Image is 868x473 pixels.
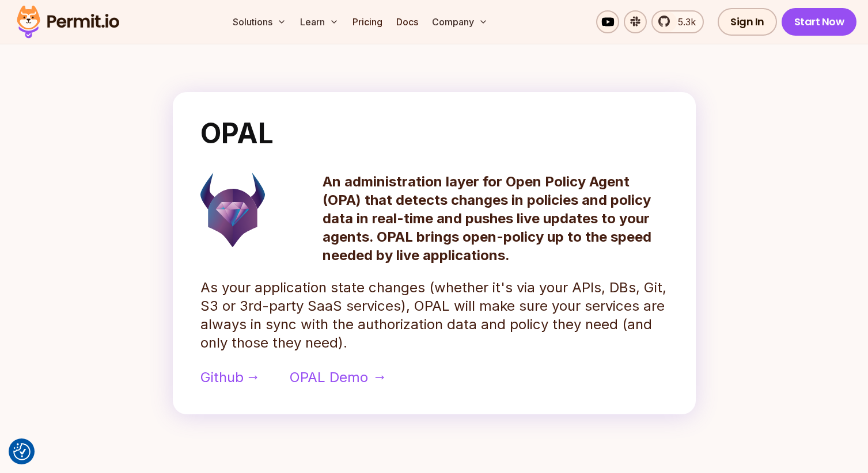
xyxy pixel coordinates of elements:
[295,10,343,33] button: Learn
[200,279,668,352] p: As your application state changes (whether it's via your APIs, DBs, Git, S3 or 3rd-party SaaS ser...
[13,443,31,460] img: Revisit consent button
[782,8,857,36] a: Start Now
[290,368,368,387] span: OPAL Demo
[323,173,668,265] p: An administration layer for Open Policy Agent (OPA) that detects changes in policies and policy d...
[13,443,31,460] button: Consent Preferences
[348,10,387,33] a: Pricing
[200,120,668,147] h2: OPAL
[671,15,696,29] span: 5.3k
[651,10,704,33] a: 5.3k
[718,8,777,36] a: Sign In
[290,368,382,387] a: OPAL Demo
[200,173,265,247] img: opal
[12,2,124,41] img: Permit logo
[427,10,492,33] button: Company
[228,10,291,33] button: Solutions
[392,10,423,33] a: Docs
[200,368,257,387] a: Github
[200,368,244,387] span: Github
